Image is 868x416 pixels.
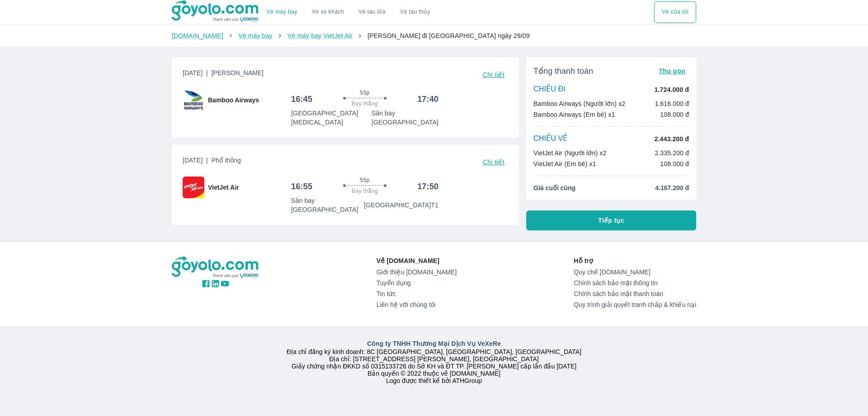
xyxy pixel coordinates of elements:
[417,94,439,105] h6: 17:40
[174,339,694,348] p: Công ty TNHH Thương Mại Dịch Vụ VeXeRe
[291,94,312,105] h6: 16:45
[372,109,439,127] p: Sân bay [GEOGRAPHIC_DATA]
[533,134,568,144] p: CHIỀU VỀ
[208,183,239,192] span: VietJet Air
[655,183,689,192] span: 4.167.200 đ
[360,89,369,96] span: 55p
[352,187,378,195] span: Bay thẳng
[660,159,689,168] p: 108.000 đ
[574,268,696,276] a: Quy chế [DOMAIN_NAME]
[360,177,369,184] span: 55p
[288,32,352,39] a: Vé máy bay VietJet Air
[574,290,696,297] a: Chính sách bảo mật thanh toán
[291,196,364,214] p: Sân bay [GEOGRAPHIC_DATA]
[526,210,696,230] button: Tiếp tục
[417,181,439,192] h6: 17:50
[533,159,596,168] p: VietJet Air (Em bé) x1
[166,339,702,384] div: Địa chỉ đăng ký kinh doanh: 8C [GEOGRAPHIC_DATA], [GEOGRAPHIC_DATA], [GEOGRAPHIC_DATA] Địa chỉ: [...
[377,290,457,297] a: Tin tức
[291,109,372,127] p: [GEOGRAPHIC_DATA] [MEDICAL_DATA]
[206,69,208,77] span: |
[183,156,241,168] span: [DATE]
[533,99,625,108] p: Bamboo Airways (Người lớn) x2
[212,157,241,164] span: Phổ thông
[655,65,689,77] button: Thu gọn
[368,32,530,39] span: [PERSON_NAME] đi [GEOGRAPHIC_DATA] ngày 29/09
[206,157,208,164] span: |
[479,156,508,168] button: Chi tiết
[377,268,457,276] a: Giới thiệu [DOMAIN_NAME]
[352,100,378,107] span: Bay thẳng
[377,256,457,265] p: Về [DOMAIN_NAME]
[479,68,508,81] button: Chi tiết
[183,68,264,81] span: [DATE]
[655,99,689,108] p: 1.616.000 đ
[533,85,566,95] p: CHIỀU ĐI
[312,9,344,15] a: Vé xe khách
[533,148,606,158] p: VietJet Air (Người lớn) x2
[483,158,505,166] span: Chi tiết
[377,279,457,287] a: Tuyển dụng
[393,1,438,23] button: Vé tàu thủy
[172,31,696,40] nav: breadcrumb
[655,148,689,158] p: 2.335.200 đ
[208,96,259,105] span: Bamboo Airways
[533,183,576,192] span: Giá cuối cùng
[533,110,615,119] p: Bamboo Airways (Em bé) x1
[574,256,696,265] p: Hỗ trợ
[654,1,696,23] button: Vé của tôi
[212,69,264,77] span: [PERSON_NAME]
[267,9,297,15] a: Vé máy bay
[291,181,312,192] h6: 16:55
[483,71,505,78] span: Chi tiết
[351,1,393,23] a: Vé tàu lửa
[574,279,696,287] a: Chính sách bảo mật thông tin
[598,216,624,225] span: Tiếp tục
[238,32,272,39] a: Vé máy bay
[259,1,438,23] div: choose transportation mode
[655,134,689,143] p: 2.443.200 đ
[654,1,696,23] div: choose transportation mode
[377,301,457,308] a: Liên hệ với chúng tôi
[533,66,593,77] span: Tổng thanh toán
[172,32,223,39] a: [DOMAIN_NAME]
[659,67,685,75] span: Thu gọn
[660,110,689,119] p: 108.000 đ
[655,85,689,94] p: 1.724.000 đ
[364,201,439,210] p: [GEOGRAPHIC_DATA] T1
[172,256,259,279] img: logo
[574,301,696,308] a: Quy trình giải quyết tranh chấp & khiếu nại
